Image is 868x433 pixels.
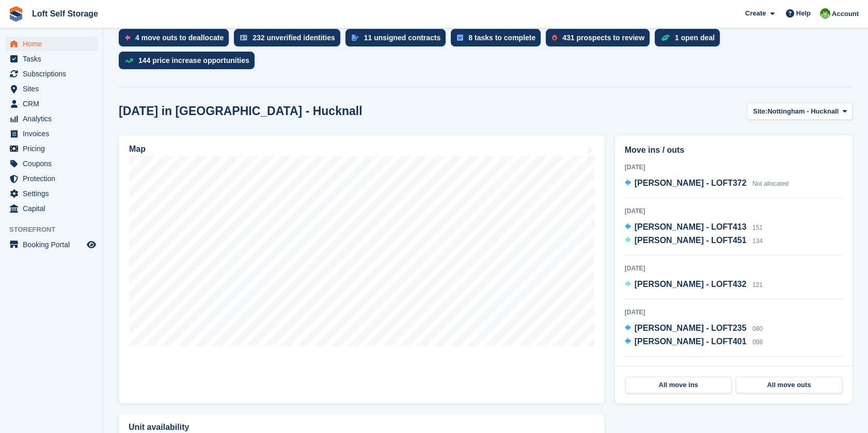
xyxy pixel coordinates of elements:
span: Sites [23,82,85,96]
a: [PERSON_NAME] - LOFT372 Not allocated [625,177,788,190]
a: All move ins [625,377,732,393]
span: [PERSON_NAME] - LOFT451 [635,236,747,245]
a: 232 unverified identities [234,29,345,52]
a: menu [5,237,98,252]
a: menu [5,156,98,171]
span: Protection [23,171,85,186]
span: Create [745,8,766,19]
span: Settings [23,186,85,201]
img: contract_signature_icon-13c848040528278c33f63329250d36e43548de30e8caae1d1a13099fd9432cc5.svg [352,35,359,41]
a: menu [5,37,98,51]
span: Pricing [23,141,85,156]
span: Tasks [23,52,85,66]
span: [PERSON_NAME] - LOFT432 [635,280,747,288]
a: [PERSON_NAME] - LOFT432 121 [625,278,763,292]
div: [DATE] [625,365,843,374]
span: 134 [752,237,763,245]
div: 144 price increase opportunities [138,56,249,65]
span: Nottingham - Hucknall [767,106,839,117]
img: verify_identity-adf6edd0f0f0b5bbfe63781bf79b02c33cf7c696d77639b501bdc392416b5a36.svg [240,35,247,41]
span: 098 [752,339,763,346]
span: 151 [752,224,763,231]
div: 11 unsigned contracts [364,34,441,42]
span: Booking Portal [23,237,85,252]
div: [DATE] [625,206,843,216]
a: menu [5,201,98,216]
span: Analytics [23,111,85,126]
span: Account [832,9,859,19]
a: menu [5,186,98,201]
span: [PERSON_NAME] - LOFT372 [635,179,747,187]
a: [PERSON_NAME] - LOFT401 098 [625,335,763,349]
a: menu [5,141,98,156]
h2: Unit availability [129,423,189,432]
img: James Johnson [820,8,830,19]
a: menu [5,82,98,96]
img: move_outs_to_deallocate_icon-f764333ba52eb49d3ac5e1228854f67142a1ed5810a6f6cc68b1a99e826820c5.svg [125,35,130,41]
a: Map [119,135,605,404]
a: 4 move outs to deallocate [119,29,234,52]
div: 431 prospects to review [562,34,644,42]
a: menu [5,126,98,141]
h2: Map [129,145,146,154]
img: prospect-51fa495bee0391a8d652442698ab0144808aea92771e9ea1ae160a38d050c398.svg [552,35,557,41]
span: Help [796,8,811,19]
span: [PERSON_NAME] - LOFT413 [635,222,747,231]
span: 121 [752,281,763,288]
span: Coupons [23,156,85,171]
div: 8 tasks to complete [468,34,535,42]
a: Preview store [85,238,98,251]
a: 8 tasks to complete [451,29,546,52]
img: price_increase_opportunities-93ffe204e8149a01c8c9dc8f82e8f89637d9d84a8eef4429ea346261dce0b2c0.svg [125,58,133,63]
span: Site: [753,106,767,117]
span: [PERSON_NAME] - LOFT235 [635,324,747,332]
img: task-75834270c22a3079a89374b754ae025e5fb1db73e45f91037f5363f120a921f8.svg [457,35,463,41]
a: menu [5,111,98,126]
div: [DATE] [625,264,843,273]
div: [DATE] [625,308,843,317]
div: 1 open deal [675,34,715,42]
a: menu [5,67,98,81]
a: menu [5,171,98,186]
div: 4 move outs to deallocate [135,34,224,42]
span: [PERSON_NAME] - LOFT401 [635,337,747,346]
a: All move outs [736,377,842,393]
a: 431 prospects to review [546,29,655,52]
div: 232 unverified identities [252,34,335,42]
a: menu [5,52,98,66]
a: [PERSON_NAME] - LOFT451 134 [625,234,763,248]
span: Home [23,37,85,51]
a: [PERSON_NAME] - LOFT235 080 [625,322,763,335]
span: Invoices [23,126,85,141]
a: 144 price increase opportunities [119,52,260,74]
a: [PERSON_NAME] - LOFT413 151 [625,221,763,234]
h2: Move ins / outs [625,144,843,156]
img: deal-1b604bf984904fb50ccaf53a9ad4b4a5d6e5aea283cecdc64d6e3604feb123c2.svg [661,34,670,41]
a: 11 unsigned contracts [345,29,451,52]
a: menu [5,97,98,111]
span: Not allocated [752,180,788,187]
span: 080 [752,325,763,332]
a: 1 open deal [655,29,725,52]
span: Storefront [9,224,103,235]
span: CRM [23,97,85,111]
span: Subscriptions [23,67,85,81]
img: stora-icon-8386f47178a22dfd0bd8f6a31ec36ba5ce8667c1dd55bd0f319d3a0aa187defe.svg [8,6,24,22]
h2: [DATE] in [GEOGRAPHIC_DATA] - Hucknall [119,104,362,118]
span: Capital [23,201,85,216]
button: Site: Nottingham - Hucknall [747,103,853,120]
a: Loft Self Storage [28,5,102,22]
div: [DATE] [625,163,843,172]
